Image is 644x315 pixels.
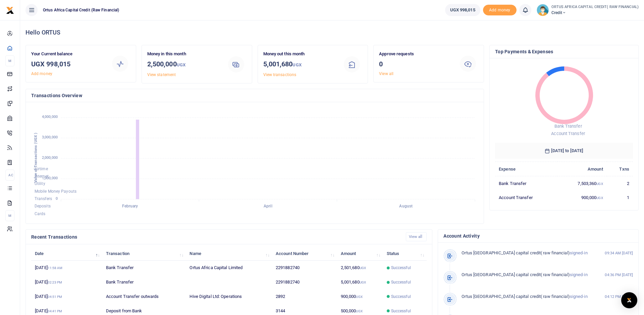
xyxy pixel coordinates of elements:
[551,10,639,16] span: Credit
[272,261,337,275] td: 2291882740
[391,308,411,314] span: Successful
[102,290,186,304] td: Account Transfer outwards
[607,176,633,191] td: 2
[495,162,557,176] th: Expense
[31,261,102,275] td: [DATE]
[356,295,362,299] small: UGX
[31,71,52,76] a: Add money
[554,124,582,129] span: Bank Transfer
[122,204,138,209] tspan: February
[391,279,411,285] span: Successful
[607,162,633,176] th: Txns
[391,294,411,300] span: Successful
[102,275,186,290] td: Bank Transfer
[537,4,639,16] a: profile-user ORTUS AFRICA CAPITAL CREDIT( RAW FINANCIAL) Credit
[391,265,411,271] span: Successful
[35,174,49,179] span: Internet
[6,6,14,14] img: logo-small
[495,176,557,191] td: Bank Transfer
[40,7,122,13] span: Ortus Africa Capital Credit (Raw Financial)
[35,189,76,194] span: Mobile Money Payouts
[42,176,58,180] tspan: 1,000,000
[35,204,51,209] span: Deposits
[379,59,452,69] h3: 0
[557,191,607,205] td: 900,000
[102,246,186,261] th: Transaction: activate to sort column ascending
[177,62,185,67] small: UGX
[337,246,383,261] th: Amount: activate to sort column ascending
[379,51,452,58] p: Approve requests
[263,59,336,70] h3: 5,001,680
[462,250,570,255] span: Ortus [GEOGRAPHIC_DATA] capital credit( raw financial)
[557,176,607,191] td: 7,503,360
[147,51,220,58] p: Money in this month
[442,4,483,16] li: Wallet ballance
[31,290,102,304] td: [DATE]
[35,167,48,171] span: Airtime
[272,246,337,261] th: Account Number: activate to sort column ascending
[31,246,102,261] th: Date: activate to sort column descending
[48,280,62,284] small: 02:23 PM
[5,210,14,221] li: M
[56,196,58,201] tspan: 0
[42,115,58,119] tspan: 4,000,000
[35,182,45,186] span: Utility
[31,233,400,241] h4: Recent Transactions
[34,133,38,183] text: Value of Transactions (UGX )
[48,295,62,299] small: 04:51 PM
[31,51,104,58] p: Your Current balance
[596,182,603,186] small: UGX
[337,290,383,304] td: 900,000
[605,250,633,256] small: 09:34 AM [DATE]
[607,191,633,205] td: 1
[483,5,517,16] li: Toup your wallet
[25,29,639,36] h4: Hello ORTUS
[462,294,570,299] span: Ortus [GEOGRAPHIC_DATA] capital credit( raw financial)
[360,280,366,284] small: UGX
[147,72,176,77] a: View statement
[537,4,549,16] img: profile-user
[31,275,102,290] td: [DATE]
[48,266,63,270] small: 11:58 AM
[483,7,517,12] a: Add money
[462,271,590,278] p: signed-in
[445,4,480,16] a: UGX 998,015
[147,59,220,70] h3: 2,500,000
[462,293,590,300] p: signed-in
[31,59,104,69] h3: UGX 998,015
[292,62,301,67] small: UGX
[495,48,633,55] h4: Top Payments & Expenses
[5,55,14,66] li: M
[264,204,272,209] tspan: April
[462,250,590,257] p: signed-in
[35,211,46,216] span: Cards
[263,72,297,77] a: View transactions
[360,266,366,270] small: UGX
[450,7,475,13] span: UGX 998,015
[621,292,637,308] div: Open Intercom Messenger
[272,275,337,290] td: 2291882740
[186,246,272,261] th: Name: activate to sort column ascending
[605,272,633,278] small: 04:36 PM [DATE]
[263,51,336,58] p: Money out this month
[462,272,570,277] span: Ortus [GEOGRAPHIC_DATA] capital credit( raw financial)
[495,143,633,159] h6: [DATE] to [DATE]
[42,155,58,160] tspan: 2,000,000
[557,162,607,176] th: Amount
[186,261,272,275] td: Ortus Africa Capital Limited
[596,196,603,200] small: UGX
[443,232,633,240] h4: Account Activity
[102,261,186,275] td: Bank Transfer
[495,191,557,205] td: Account Transfer
[5,170,14,181] li: Ac
[551,131,585,136] span: Account Transfer
[383,246,427,261] th: Status: activate to sort column ascending
[6,7,14,12] a: logo-small logo-large logo-large
[31,92,478,99] h4: Transactions Overview
[483,5,517,16] span: Add money
[35,196,52,201] span: Transfers
[42,135,58,140] tspan: 3,000,000
[48,309,62,313] small: 04:41 PM
[406,232,427,241] a: View all
[551,4,639,10] small: ORTUS AFRICA CAPITAL CREDIT( RAW FINANCIAL)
